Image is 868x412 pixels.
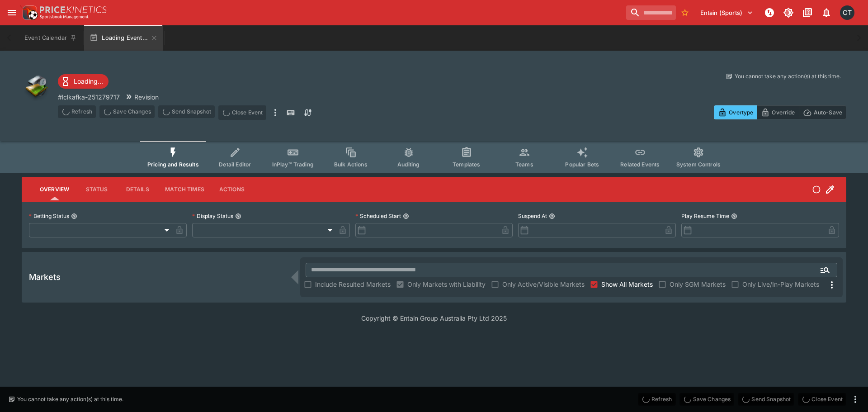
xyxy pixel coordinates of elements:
[219,161,251,168] span: Detail Editor
[272,161,314,168] span: InPlay™ Trading
[117,179,158,200] button: Details
[714,105,757,119] button: Overtype
[818,5,835,21] button: Notifications
[799,105,846,119] button: Auto-Save
[735,72,841,81] p: You cannot take any action(s) at this time.
[158,179,212,200] button: Match Times
[74,76,103,86] p: Loading...
[140,141,728,173] div: Event type filters
[4,5,20,21] button: open drawer
[814,108,842,117] p: Auto-Save
[681,212,729,220] p: Play Resume Time
[147,161,199,168] span: Pricing and Results
[212,179,252,200] button: Actions
[19,25,82,51] button: Event Calendar
[270,105,281,120] button: more
[502,279,585,289] span: Only Active/Visible Markets
[742,279,819,289] span: Only Live/In-Play Markets
[58,92,120,102] p: Copy To Clipboard
[334,161,368,168] span: Bulk Actions
[799,5,816,21] button: Documentation
[515,161,533,168] span: Teams
[761,5,778,21] button: NOT Connected to PK
[729,108,753,117] p: Overtype
[840,5,854,20] div: Cameron Tarver
[565,161,599,168] span: Popular Bets
[620,161,660,168] span: Related Events
[731,213,737,219] button: Play Resume Time
[695,5,759,20] button: Select Tenant
[772,108,795,117] p: Override
[192,212,233,220] p: Display Status
[76,179,117,200] button: Status
[407,279,486,289] span: Only Markets with Liability
[397,161,420,168] span: Auditing
[850,394,861,405] button: more
[40,6,107,13] img: PriceKinetics
[20,4,38,22] img: PriceKinetics Logo
[757,105,799,119] button: Override
[601,279,653,289] span: Show All Markets
[29,212,69,220] p: Betting Status
[71,213,77,219] button: Betting Status
[33,179,76,200] button: Overview
[453,161,480,168] span: Templates
[780,5,797,21] button: Toggle light/dark mode
[678,5,692,20] button: No Bookmarks
[40,15,89,19] img: Sportsbook Management
[670,279,726,289] span: Only SGM Markets
[22,72,51,101] img: other.png
[315,279,391,289] span: Include Resulted Markets
[134,92,159,102] p: Revision
[84,25,163,51] button: Loading Event...
[826,279,837,290] svg: More
[403,213,409,219] button: Scheduled Start
[817,262,833,278] button: Open
[714,105,846,119] div: Start From
[518,212,547,220] p: Suspend At
[17,395,123,403] p: You cannot take any action(s) at this time.
[676,161,721,168] span: System Controls
[235,213,241,219] button: Display Status
[549,213,555,219] button: Suspend At
[837,3,857,23] button: Cameron Tarver
[355,212,401,220] p: Scheduled Start
[626,5,676,20] input: search
[29,272,61,282] h5: Markets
